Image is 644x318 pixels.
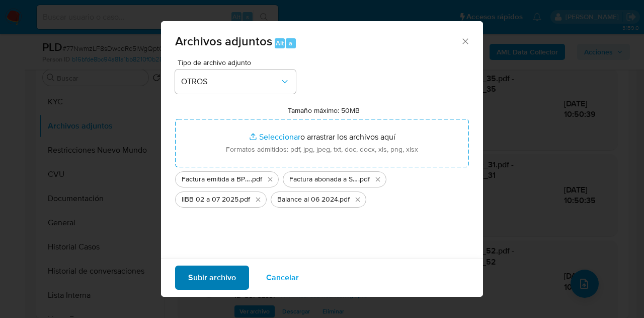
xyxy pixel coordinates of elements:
span: Factura abonada a SIMPLE DATA CORP [289,174,358,184]
button: Cancelar [253,266,312,290]
button: Subir archivo [175,266,249,290]
span: IIBB 02 a 07 2025 [182,195,238,205]
span: Archivos adjuntos [175,32,272,50]
ul: Archivos seleccionados [175,167,469,208]
span: Tipo de archivo adjunto [178,59,298,66]
span: .pdf [238,195,250,205]
span: Alt [276,38,284,48]
span: Factura emitida a BPMUP [182,174,251,184]
button: Eliminar IIBB 02 a 07 2025.pdf [252,194,264,206]
span: .pdf [358,174,370,184]
span: Subir archivo [188,267,236,289]
span: Cancelar [266,267,299,289]
span: .pdf [338,195,350,205]
span: .pdf [251,174,262,184]
label: Tamaño máximo: 50MB [288,106,360,115]
button: OTROS [175,70,296,94]
button: Eliminar Balance al 06 2024.pdf [352,194,364,206]
button: Eliminar Factura emitida a BPMUP.pdf [264,173,276,185]
button: Eliminar Factura abonada a SIMPLE DATA CORP.pdf [372,173,384,185]
button: Cerrar [460,36,469,45]
span: Balance al 06 2024 [277,195,338,205]
span: OTROS [181,77,280,87]
span: a [289,38,292,48]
